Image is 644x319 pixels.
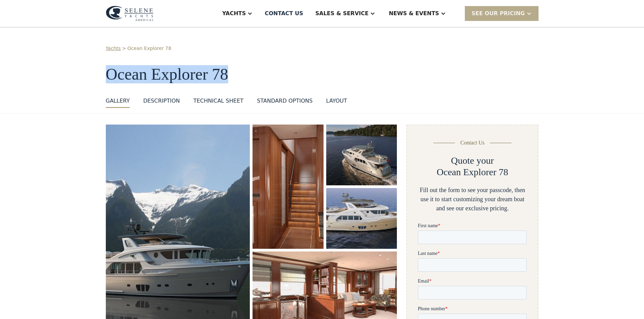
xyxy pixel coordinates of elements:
div: Yachts [222,9,246,18]
a: GALLERY [106,97,130,108]
span: Tick the box below to receive occasional updates, exclusive offers, and VIP access via text message. [1,230,108,248]
span: We respect your time - only the good stuff, never spam. [1,252,105,264]
div: SEE Our Pricing [472,9,525,18]
input: I want to subscribe to your Newsletter.Unsubscribe any time by clicking the link at the bottom of... [2,295,6,299]
div: Fill out the form to see your passcode, then use it to start customizing your dream boat and see ... [418,186,527,213]
a: open lightbox [326,188,397,249]
a: layout [326,97,347,108]
span: Reply STOP to unsubscribe at any time. [2,274,105,285]
div: Technical sheet [193,97,243,105]
span: Unsubscribe any time by clicking the link at the bottom of any message [2,295,108,313]
a: open lightbox [253,125,323,249]
strong: Yes, I’d like to receive SMS updates. [8,274,81,279]
strong: I want to subscribe to your Newsletter. [2,295,62,307]
div: DESCRIPTION [143,97,180,105]
div: Sales & Service [315,9,368,18]
a: DESCRIPTION [143,97,180,108]
div: > [122,45,126,52]
div: Contact US [265,9,303,18]
a: Yachts [106,45,121,52]
h2: Quote your [451,155,494,166]
h2: Ocean Explorer 78 [437,166,508,178]
a: standard options [257,97,313,108]
div: layout [326,97,347,105]
div: GALLERY [106,97,130,105]
a: open lightbox [326,125,397,185]
a: Ocean Explorer 78 [127,45,171,52]
input: Yes, I’d like to receive SMS updates.Reply STOP to unsubscribe at any time. [2,274,6,278]
h1: Ocean Explorer 78 [106,65,539,83]
div: standard options [257,97,313,105]
a: Technical sheet [193,97,243,108]
img: logo [106,6,153,21]
div: News & EVENTS [389,9,439,18]
div: SEE Our Pricing [465,6,539,21]
div: Contact Us [460,139,485,147]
